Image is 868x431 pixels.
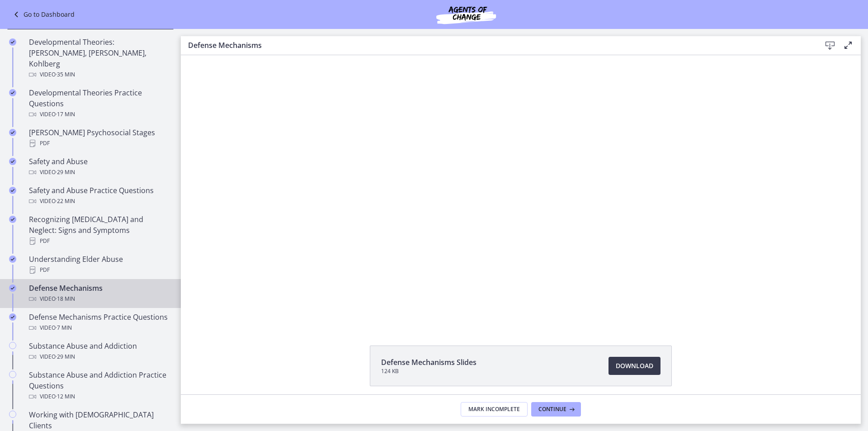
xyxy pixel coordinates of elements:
[56,294,75,304] span: · 18 min
[56,391,75,402] span: · 12 min
[56,322,72,333] span: · 7 min
[9,187,16,194] i: Completed
[381,357,476,368] span: Defense Mechanisms Slides
[29,156,170,178] div: Safety and Abuse
[9,313,16,321] i: Completed
[29,69,170,80] div: Video
[56,167,75,178] span: · 29 min
[56,196,75,207] span: · 22 min
[11,9,75,20] a: Go to Dashboard
[381,368,476,375] span: 124 KB
[468,406,520,413] span: Mark Incomplete
[9,256,16,263] i: Completed
[29,185,170,207] div: Safety and Abuse Practice Questions
[9,158,16,165] i: Completed
[412,4,520,25] img: Agents of Change Social Work Test Prep
[29,214,170,246] div: Recognizing [MEDICAL_DATA] and Neglect: Signs and Symptoms
[29,265,170,275] div: PDF
[29,391,170,402] div: Video
[188,40,807,51] h3: Defense Mechanisms
[56,351,75,362] span: · 29 min
[56,69,75,80] span: · 35 min
[29,109,170,120] div: Video
[29,351,170,362] div: Video
[616,360,653,371] span: Download
[181,55,861,325] iframe: Video Lesson
[29,37,170,80] div: Developmental Theories: [PERSON_NAME], [PERSON_NAME], Kohlberg
[461,402,528,417] button: Mark Incomplete
[29,236,170,246] div: PDF
[29,294,170,304] div: Video
[56,109,75,120] span: · 17 min
[29,254,170,275] div: Understanding Elder Abuse
[29,312,170,333] div: Defense Mechanisms Practice Questions
[9,129,16,136] i: Completed
[9,38,16,46] i: Completed
[609,357,660,375] a: Download
[29,369,170,402] div: Substance Abuse and Addiction Practice Questions
[29,283,170,304] div: Defense Mechanisms
[29,196,170,207] div: Video
[29,87,170,120] div: Developmental Theories Practice Questions
[9,89,16,96] i: Completed
[29,341,170,362] div: Substance Abuse and Addiction
[29,322,170,333] div: Video
[538,406,566,413] span: Continue
[29,127,170,149] div: [PERSON_NAME] Psychosocial Stages
[531,402,581,417] button: Continue
[9,216,16,223] i: Completed
[29,138,170,149] div: PDF
[9,284,16,292] i: Completed
[29,167,170,178] div: Video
